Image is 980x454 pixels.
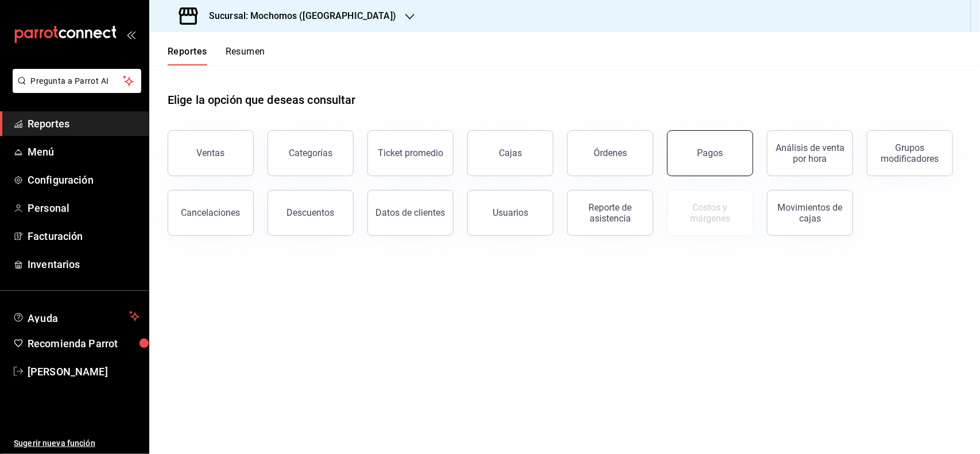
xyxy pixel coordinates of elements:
[28,228,140,244] span: Facturación
[367,190,454,236] button: Datos de clientes
[667,130,753,176] button: Pagos
[767,190,853,236] button: Movimientos de cajas
[28,144,140,160] span: Menú
[767,130,853,176] button: Análisis de venta por hora
[667,190,753,236] button: Contrata inventarios para ver este reporte
[567,190,653,236] button: Reporte de asistencia
[168,46,207,65] button: Reportes
[268,190,354,236] button: Descuentos
[168,130,254,176] button: Ventas
[168,91,356,108] h1: Elige la opción que deseas consultar
[28,336,140,351] span: Recomienda Parrot
[467,130,553,176] button: Cajas
[467,190,553,236] button: Usuarios
[28,364,140,379] span: [PERSON_NAME]
[575,202,646,224] div: Reporte de asistencia
[289,148,332,158] div: Categorías
[14,437,140,449] span: Sugerir nueva función
[594,148,627,158] div: Órdenes
[197,148,225,158] div: Ventas
[493,207,528,218] div: Usuarios
[226,46,265,65] button: Resumen
[774,142,846,164] div: Análisis de venta por hora
[567,130,653,176] button: Órdenes
[8,83,141,95] a: Pregunta a Parrot AI
[200,9,396,23] h3: Sucursal: Mochomos ([GEOGRAPHIC_DATA])
[28,172,140,188] span: Configuración
[376,207,446,218] div: Datos de clientes
[378,148,443,158] div: Ticket promedio
[28,257,140,272] span: Inventarios
[168,46,265,65] div: navigation tabs
[774,202,846,224] div: Movimientos de cajas
[698,148,723,158] div: Pagos
[268,130,354,176] button: Categorías
[287,207,335,218] div: Descuentos
[31,75,123,87] span: Pregunta a Parrot AI
[499,148,522,158] div: Cajas
[13,69,141,93] button: Pregunta a Parrot AI
[367,130,454,176] button: Ticket promedio
[28,309,125,323] span: Ayuda
[28,116,140,131] span: Reportes
[28,200,140,216] span: Personal
[126,30,135,39] button: open_drawer_menu
[874,142,946,164] div: Grupos modificadores
[867,130,953,176] button: Grupos modificadores
[675,202,746,224] div: Costos y márgenes
[168,190,254,236] button: Cancelaciones
[181,207,241,218] div: Cancelaciones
